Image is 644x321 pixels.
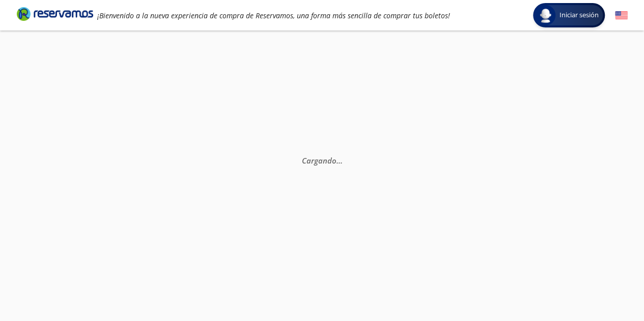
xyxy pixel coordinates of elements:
em: ¡Bienvenido a la nueva experiencia de compra de Reservamos, una forma más sencilla de comprar tus... [97,11,450,20]
span: . [337,155,339,166]
a: Brand Logo [17,6,93,24]
span: . [339,155,341,166]
i: Brand Logo [17,6,93,21]
span: . [341,155,343,166]
em: Cargando [302,155,343,166]
span: Iniciar sesión [555,10,603,20]
button: English [615,9,628,22]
